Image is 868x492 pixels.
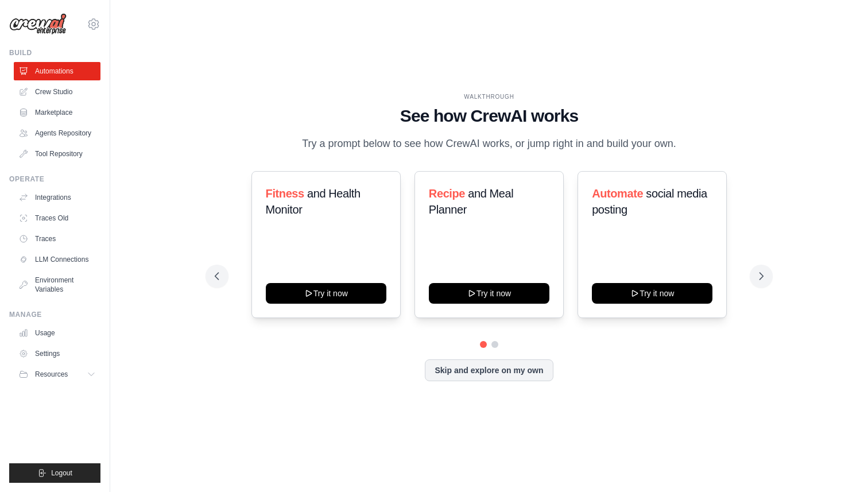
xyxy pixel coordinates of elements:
a: Traces [14,230,100,248]
div: Build [9,48,100,57]
button: Try it now [592,283,712,304]
a: Marketplace [14,103,100,122]
a: Usage [14,324,100,342]
div: WALKTHROUGH [215,92,764,101]
button: Logout [9,463,100,483]
span: Recipe [429,187,465,200]
div: Operate [9,175,100,184]
span: Resources [35,370,68,379]
a: Crew Studio [14,83,100,101]
span: and Health Monitor [266,187,361,216]
a: Settings [14,344,100,363]
span: and Meal Planner [429,187,513,216]
div: Manage [9,310,100,319]
span: social media posting [592,187,707,216]
a: LLM Connections [14,250,100,269]
span: Automate [592,187,643,200]
button: Resources [14,365,100,383]
a: Automations [14,62,100,80]
span: Logout [51,468,72,478]
button: Try it now [266,283,386,304]
a: Agents Repository [14,124,100,142]
a: Integrations [14,188,100,207]
span: Fitness [266,187,304,200]
a: Environment Variables [14,271,100,299]
button: Skip and explore on my own [425,359,553,381]
a: Traces Old [14,209,100,227]
a: Tool Repository [14,145,100,163]
h1: See how CrewAI works [215,106,764,126]
img: Logo [9,13,67,35]
button: Try it now [429,283,549,304]
p: Try a prompt below to see how CrewAI works, or jump right in and build your own. [296,135,682,152]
